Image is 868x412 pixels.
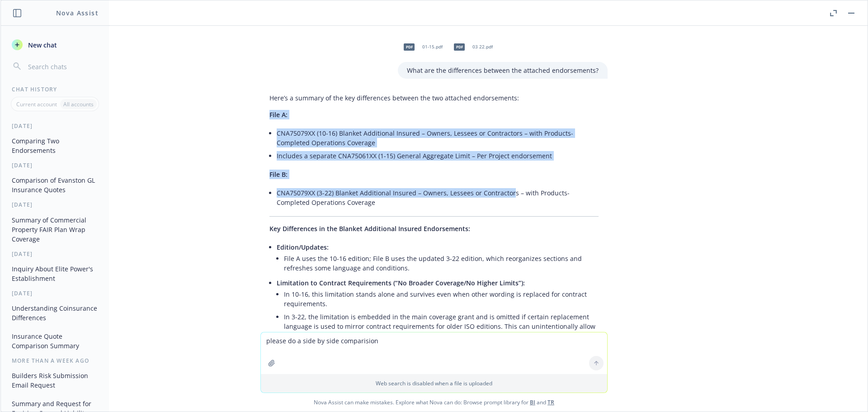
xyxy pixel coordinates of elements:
[1,201,109,208] div: [DATE]
[547,398,554,406] a: TR
[1,85,109,93] div: Chat History
[269,224,470,233] span: Key Differences in the Blanket Additional Insured Endorsements:
[8,301,102,325] button: Understanding Coinsurance Differences
[277,243,329,251] span: Edition/Updates:
[8,173,102,197] button: Comparison of Evanston GL Insurance Quotes
[1,357,109,365] div: More than a week ago
[8,329,102,353] button: Insurance Quote Comparison Summary
[269,93,599,103] p: Here’s a summary of the key differences between the two attached endorsements:
[284,252,599,275] li: File A uses the 10-16 edition; File B uses the updated 3-22 edition, which reorganizes sections a...
[16,100,57,108] p: Current account
[269,110,288,119] span: File A:
[448,36,495,58] div: pdf03 22.pdf
[63,100,94,108] p: All accounts
[277,127,599,149] li: CNA75079XX (10-16) Blanket Additional Insured – Owners, Lessees or Contractors – with Products-Co...
[8,368,102,393] button: Builders Risk Submission Email Request
[4,393,864,412] span: Nova Assist can make mistakes. Explore what Nova can do: Browse prompt library for and
[472,44,493,50] span: 03 22.pdf
[1,250,109,258] div: [DATE]
[1,161,109,169] div: [DATE]
[26,40,57,50] span: New chat
[404,43,415,50] span: pdf
[8,37,102,53] button: New chat
[284,310,599,342] li: In 3-22, the limitation is embedded in the main coverage grant and is omitted if certain replacem...
[407,66,599,75] p: What are the differences between the attached endorsements?
[277,279,525,287] span: Limitation to Contract Requirements (“No Broader Coverage/No Higher Limits”):
[56,8,99,18] h1: Nova Assist
[26,60,98,73] input: Search chats
[1,289,109,297] div: [DATE]
[530,398,535,406] a: BI
[422,44,443,50] span: 01-15.pdf
[8,133,102,158] button: Comparing Two Endorsements
[269,170,288,179] span: File B:
[277,149,599,162] li: Includes a separate CNA75061XX (1-15) General Aggregate Limit – Per Project endorsement
[277,186,599,209] li: CNA75079XX (3-22) Blanket Additional Insured – Owners, Lessees or Contractors – with Products-Com...
[284,288,599,310] li: In 10-16, this limitation stands alone and survives even when other wording is replaced for contr...
[398,36,444,58] div: pdf01-15.pdf
[266,379,602,387] p: Web search is disabled when a file is uploaded
[1,122,109,130] div: [DATE]
[8,261,102,286] button: Inquiry About Elite Power's Establishment
[454,43,465,50] span: pdf
[8,213,102,246] button: Summary of Commercial Property FAIR Plan Wrap Coverage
